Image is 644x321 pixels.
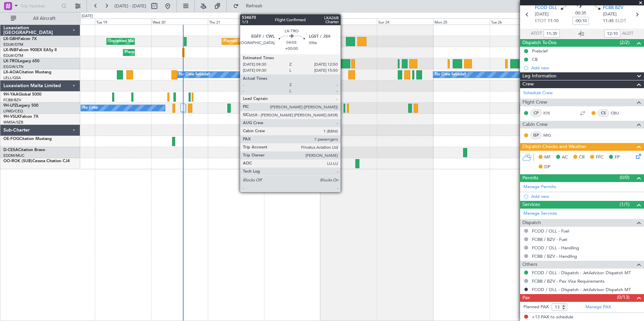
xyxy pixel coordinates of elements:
span: Refresh [240,4,268,8]
span: CR [579,154,585,161]
a: WMSA/SZB [3,120,23,125]
div: CS [598,109,609,117]
span: Dispatch To-Dos [522,39,556,47]
a: 9H-VSLKFalcon 7X [3,115,38,119]
span: OO-ROK (SUB) [3,159,32,163]
a: EDLW/DTM [3,53,23,58]
span: Crew [522,80,534,88]
a: FCOD / OLL - Handling [532,245,579,251]
a: Manage Services [523,210,557,217]
span: OE-FOG [3,137,19,141]
span: 9H-YAA [3,93,19,97]
span: All Aircraft [18,16,71,21]
span: (1/1) [620,201,630,208]
div: Planned Maint [GEOGRAPHIC_DATA] ([GEOGRAPHIC_DATA]) [285,59,391,69]
button: Refresh [230,1,270,11]
span: LX-GBH [3,37,18,41]
div: Add new [531,193,641,199]
a: MIG [543,132,558,138]
span: Pax [522,294,530,302]
input: Trip Number [21,1,59,11]
span: 9H-LPZ [3,104,17,108]
div: CP [530,109,542,117]
div: Planned Maint Geneva (Cointrin) [125,47,181,58]
a: FCBB / BZV - Handling [532,253,577,259]
a: EGGW/LTN [3,64,24,69]
a: 9H-LPZLegacy 500 [3,104,38,108]
span: LX-INB [3,48,17,52]
div: Tue 26 [490,19,546,25]
span: 00:35 [575,10,586,17]
span: FCBB BZV [603,5,623,11]
a: FCOD / OLL - Dispatch - JetAdvisor Dispatch MT [532,287,631,292]
span: Leg Information [522,72,556,80]
span: FFC [596,154,604,161]
a: Manage Permits [523,184,556,190]
a: 9H-YAAGlobal 5000 [3,93,41,97]
button: All Aircraft [7,13,73,24]
a: EDLW/DTM [3,42,23,47]
div: Sun 24 [377,19,433,25]
span: ETOT [535,18,546,25]
div: Fri 22 [264,19,320,25]
span: FCOD OLL [535,5,557,11]
a: LX-AOACitation Mustang [3,70,52,74]
span: Dispatch Checks and Weather [522,143,586,151]
div: Thu 21 [208,19,264,25]
span: 11:10 [548,18,558,25]
span: ATOT [531,30,542,37]
div: No Crew Sabadell [179,70,210,80]
a: OE-FOGCitation Mustang [3,137,52,141]
span: [DATE] - [DATE] [115,3,146,9]
a: CBU [611,110,626,116]
span: [DATE] [535,11,549,18]
a: IOS [543,110,558,116]
a: FCOD / OLL - Fuel [532,228,569,234]
a: LX-TROLegacy 650 [3,59,39,63]
span: Permits [522,174,538,182]
span: ELDT [615,18,626,25]
span: (2/2) [620,39,630,46]
a: LX-INBFalcon 900EX EASy II [3,48,57,52]
a: LFMD/CEQ [3,109,23,114]
a: FCBB/BZV [3,98,21,103]
a: FCOD / OLL - Dispatch - JetAdvisor Dispatch MT [532,270,631,276]
a: LX-GBHFalcon 7X [3,37,37,41]
span: Cabin Crew [522,121,548,129]
span: 11:45 [603,18,614,25]
input: --:-- [544,30,560,38]
div: Prebrief [532,48,548,54]
span: LX-TRO [3,59,18,63]
a: Manage PAX [585,304,611,311]
span: Dispatch [522,219,541,227]
span: ALDT [622,30,633,37]
div: No Crew Sabadell [435,70,466,80]
div: CB [532,57,538,62]
span: D-CESA [3,148,18,152]
span: Flight Crew [522,99,547,106]
span: [DATE] [603,11,617,18]
span: (0/0) [620,174,630,181]
div: Sat 23 [320,19,377,25]
a: FCBB / BZV - Fuel [532,237,567,242]
div: Unplanned Maint [GEOGRAPHIC_DATA] ([GEOGRAPHIC_DATA]) [108,36,219,46]
div: Wed 20 [151,19,207,25]
a: Schedule Crew [523,90,553,97]
span: (0/13) [617,294,630,301]
a: EDDM/MUC [3,153,25,158]
span: 9H-VSLK [3,115,20,119]
span: Services [522,201,540,209]
label: Planned PAX [523,304,549,311]
span: FP [615,154,620,161]
div: [DATE] [82,13,93,19]
span: AC [562,154,568,161]
div: Planned Maint Nice ([GEOGRAPHIC_DATA]) [224,36,299,46]
div: ISP [530,132,542,139]
a: FCBB / BZV - Pax Visa Requirements [532,278,605,284]
a: OO-ROK (SUB)Cessna Citation CJ4 [3,159,70,163]
a: D-CESACitation Bravo [3,148,45,152]
input: --:-- [604,30,620,38]
div: Add new [531,65,641,71]
div: Tue 19 [95,19,151,25]
a: LELL/QSA [3,75,21,80]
